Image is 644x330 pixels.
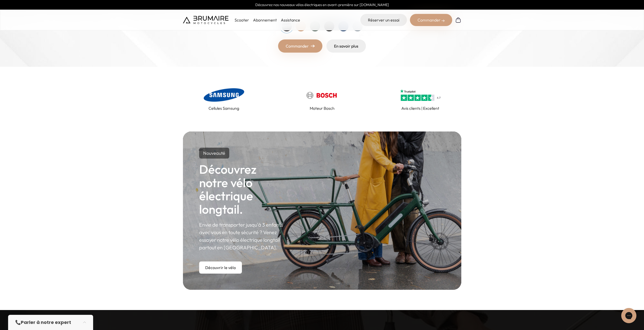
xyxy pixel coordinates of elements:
[619,306,639,325] iframe: Gorgias live chat messenger
[281,17,300,23] a: Assistance
[278,39,322,53] a: Commander
[455,17,461,23] img: Panier
[410,14,452,26] div: Commander
[199,261,242,274] a: Découvrir le vélo
[326,39,366,53] a: En savoir plus
[253,17,277,23] a: Abonnement
[360,14,407,26] a: Réserver un essai
[183,16,228,24] img: Brumaire Motocycles
[235,17,249,23] p: Scooter
[401,105,439,111] p: Avis clients | Excellent
[183,87,265,111] a: Cellules Samsung
[379,87,461,111] a: Avis clients | Excellent
[199,221,287,251] p: Envie de transporter jusqu'à 3 enfants avec vous en toute sécurité ? Venez essayer notre vélo éle...
[442,19,445,22] img: right-arrow-2.png
[199,163,287,216] h2: Découvrez notre vélo électrique longtail.
[281,87,363,111] a: Moteur Bosch
[209,105,239,111] p: Cellules Samsung
[311,45,315,48] img: right-arrow.png
[199,148,229,159] p: Nouveauté
[310,105,335,111] p: Moteur Bosch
